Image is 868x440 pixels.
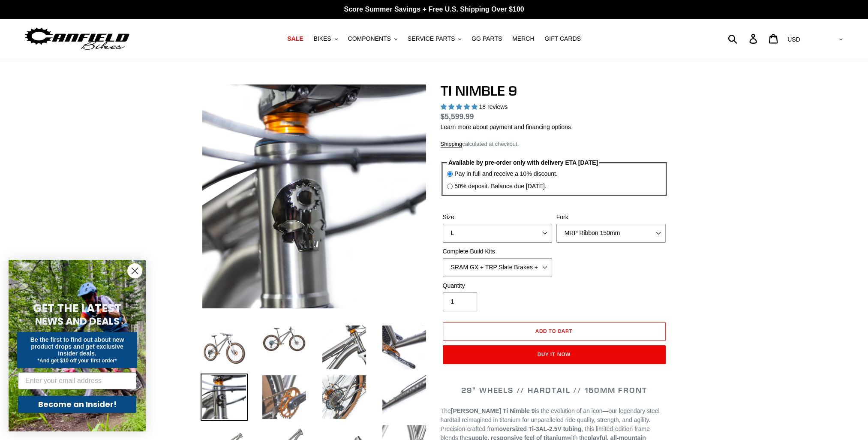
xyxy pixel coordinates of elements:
img: Load image into Gallery viewer, TI NIMBLE 9 [381,374,428,421]
a: SALE [283,33,307,45]
button: Add to cart [443,322,666,341]
a: Shipping [441,141,463,148]
label: 50% deposit. Balance due [DATE]. [454,182,547,191]
label: Quantity [443,281,552,290]
span: 18 reviews [479,103,508,110]
input: Search [733,29,754,48]
img: Load image into Gallery viewer, TI NIMBLE 9 [261,324,308,354]
button: Buy it now [443,345,666,364]
span: NEWS AND DEALS [35,314,120,328]
img: Load image into Gallery viewer, TI NIMBLE 9 [321,324,368,371]
span: Be the first to find out about new product drops and get exclusive insider deals. [30,336,124,357]
button: SERVICE PARTS [403,33,466,45]
span: GIFT CARDS [544,35,581,42]
span: COMPONENTS [348,35,391,42]
label: Pay in full and receive a 10% discount. [454,169,557,178]
input: Enter your email address [18,372,136,389]
strong: oversized Ti-3AL-2.5V tubing [499,425,581,432]
img: Load image into Gallery viewer, TI NIMBLE 9 [201,324,248,371]
button: BIKES [309,33,342,45]
label: Complete Build Kits [443,247,552,256]
img: Load image into Gallery viewer, TI NIMBLE 9 [381,324,428,371]
span: SALE [287,35,303,42]
span: $5,599.99 [441,112,474,121]
img: Canfield Bikes [24,25,131,52]
label: Fork [556,213,666,222]
h1: TI NIMBLE 9 [441,83,668,99]
span: 29" WHEELS // HARDTAIL // 150MM FRONT [461,385,647,395]
strong: [PERSON_NAME] Ti Nimble 9 [451,407,535,414]
span: 4.89 stars [441,103,479,110]
img: Load image into Gallery viewer, TI NIMBLE 9 [261,374,308,421]
img: Load image into Gallery viewer, TI NIMBLE 9 [201,374,248,421]
span: GG PARTS [472,35,502,42]
legend: Available by pre-order only with delivery ETA [DATE] [447,158,599,167]
span: *And get $10 off your first order* [37,358,117,364]
label: Size [443,213,552,222]
a: GIFT CARDS [540,33,585,45]
a: Learn more about payment and financing options [441,124,571,130]
div: calculated at checkout. [441,140,668,148]
span: MERCH [512,35,534,42]
button: Close dialog [127,263,142,278]
span: BIKES [313,35,331,42]
a: MERCH [508,33,538,45]
span: GET THE LATEST [33,301,121,316]
span: Add to cart [535,328,573,334]
button: Become an Insider! [18,396,136,413]
img: Load image into Gallery viewer, TI NIMBLE 9 [321,374,368,421]
a: GG PARTS [467,33,506,45]
span: SERVICE PARTS [408,35,455,42]
button: COMPONENTS [344,33,402,45]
